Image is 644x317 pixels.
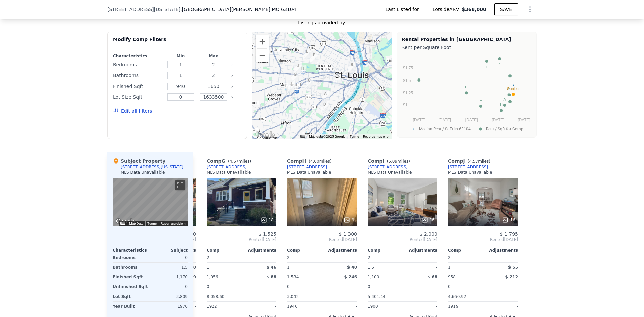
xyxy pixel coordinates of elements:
div: 16 [422,217,435,223]
div: Modify Comp Filters [113,36,241,48]
text: $1 [403,103,408,107]
button: Map Data [129,221,143,226]
span: ( miles) [384,159,413,164]
text: [DATE] [465,118,478,122]
text: $1.75 [403,66,413,70]
text: F [480,98,482,102]
div: 3617 Commonwealth Ave [288,80,295,92]
button: Zoom out [256,49,269,62]
img: Google [254,130,276,139]
span: ( miles) [225,159,254,164]
span: 0 [207,284,209,289]
span: $ 1,300 [339,231,357,237]
div: 0 [152,253,188,262]
span: ( miles) [306,159,334,164]
div: Subject Property [113,158,165,164]
span: Lotside ARV [433,6,462,13]
div: - [404,263,437,272]
span: 4,660.92 [448,294,466,299]
text: A [503,97,506,101]
div: 0 [152,282,188,292]
span: 4.00 [310,159,319,164]
div: 1209 Washington Ave Apt 511 [348,61,356,73]
div: - [484,253,518,262]
div: Max [199,53,229,59]
text: D [509,94,512,98]
div: Comp [368,248,402,253]
div: - [404,302,437,311]
div: Year Built [113,302,149,311]
svg: A chart. [401,52,532,136]
div: - [484,302,518,311]
a: Open this area in Google Maps (opens a new window) [254,130,276,139]
div: - [243,292,276,301]
div: MLS Data Unavailable [121,170,165,175]
a: Terms (opens in new tab) [350,135,359,138]
a: [STREET_ADDRESS] [207,164,247,170]
span: 4.57 [469,159,478,164]
button: Zoom in [256,35,269,48]
span: , [GEOGRAPHIC_DATA][PERSON_NAME] [180,6,296,13]
a: [STREET_ADDRESS] [368,164,408,170]
div: Lot Size Sqft [113,92,163,102]
div: MLS Data Unavailable [287,170,331,175]
div: 9 [343,217,354,223]
span: 0 [368,284,370,289]
span: Rented [DATE] [448,237,518,242]
div: 2403 Bellevue Ave [291,71,299,83]
div: Comp J [448,158,493,164]
a: Open this area in Google Maps (opens a new window) [114,217,137,226]
text: [DATE] [492,118,504,122]
span: Rented [DATE] [207,237,276,242]
text: J [499,63,501,67]
span: 0 [287,284,290,289]
div: - [323,302,357,311]
div: 16 [502,217,515,223]
div: 1 [448,263,482,272]
div: - [484,282,518,292]
text: Rent / Sqft for Comp [486,127,523,131]
button: Clear [231,85,234,88]
a: Report a problem [161,222,186,225]
span: $368,000 [462,7,486,12]
div: Street View [113,178,188,226]
div: - [404,292,437,301]
div: - [404,253,437,262]
text: I [486,65,487,69]
div: Comp [287,248,322,253]
span: $ 2,000 [420,231,437,237]
span: -$ 246 [342,275,357,279]
text: Median Rent / SqFt in 63104 [419,127,471,131]
button: Clear [231,96,234,99]
div: Comp H [287,158,334,164]
span: 2 [368,255,370,260]
div: Bedrooms [113,60,163,69]
span: 0 [448,284,451,289]
button: Clear [231,74,234,77]
span: $ 88 [267,275,276,279]
button: SAVE [494,3,518,15]
text: G [417,72,420,76]
div: Min [166,53,196,59]
text: $1.5 [403,78,411,83]
text: $1.25 [403,91,413,95]
div: 1 [207,263,240,272]
span: 1,100 [368,275,379,279]
span: $ 46 [267,265,276,270]
span: $ 1,795 [500,231,518,237]
text: [DATE] [413,118,425,122]
div: 5319 Pershing Ave Apt 3 [310,52,318,63]
button: Show Options [523,3,537,16]
span: 2 [448,255,451,260]
div: 1946 [287,302,321,311]
div: Rent per Square Foot [401,43,532,52]
span: 2 [207,255,209,260]
a: [STREET_ADDRESS] [448,164,488,170]
span: Rented [DATE] [287,237,357,242]
div: 1.5 [368,263,401,272]
div: Unfinished Sqft [113,282,149,292]
div: Subject [150,248,188,253]
div: MLS Data Unavailable [368,170,412,175]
